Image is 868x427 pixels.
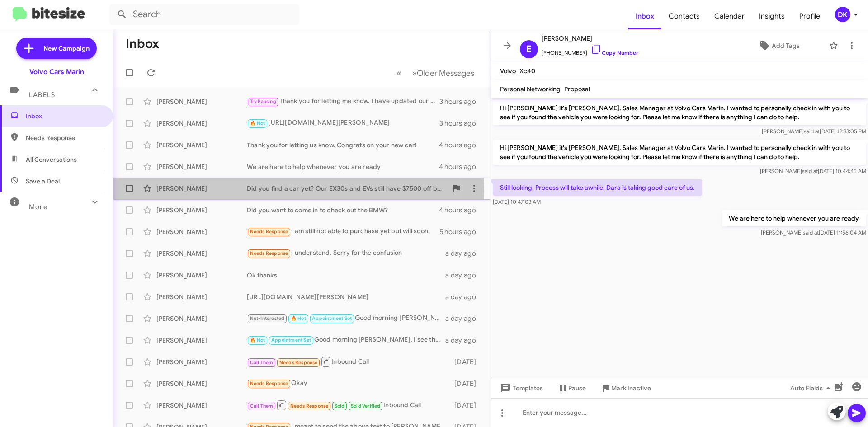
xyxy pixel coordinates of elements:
div: We are here to help whenever you are ready [247,162,439,171]
span: Try Pausing [250,99,276,104]
div: a day ago [445,314,483,323]
div: [PERSON_NAME] [156,97,247,106]
nav: Page navigation example [392,64,480,82]
a: Insights [752,3,792,29]
div: [PERSON_NAME] [156,379,247,388]
span: Proposal [564,85,590,93]
button: Add Tags [732,38,825,54]
button: Mark Inactive [593,380,658,396]
button: Pause [550,380,593,396]
span: Call Them [250,360,274,366]
span: Call Them [250,403,274,409]
div: Did you find a car yet? Our EX30s and EVs still have $7500 off because Volvo is subsidizing it. [247,184,447,193]
div: [PERSON_NAME] [156,314,247,323]
div: [URL][DOMAIN_NAME][PERSON_NAME] [247,118,439,128]
div: [PERSON_NAME] [156,206,247,215]
div: Inbound Call [247,399,450,411]
div: [PERSON_NAME] [156,401,247,410]
span: Needs Response [250,229,288,235]
span: Xc40 [519,67,535,75]
div: [DATE] [450,401,483,410]
div: 4 hours ago [439,206,483,215]
div: [DATE] [450,379,483,388]
div: Thank you for letting me know. I have updated our reords. [247,96,439,107]
span: Save a Deal [26,177,60,186]
span: Needs Response [26,133,103,142]
a: Calendar [707,3,752,29]
span: All Conversations [26,155,77,164]
span: [PERSON_NAME] [542,33,638,44]
div: Ok thanks [247,271,445,280]
a: Profile [792,3,827,29]
span: 🔥 Hot [250,337,265,343]
div: Okay [247,378,450,389]
span: E [526,42,532,56]
div: a day ago [445,271,483,280]
div: I am still not able to purchase yet but will soon. [247,226,439,237]
h1: Inbox [126,37,159,51]
a: Contacts [661,3,707,29]
input: Search [109,4,299,25]
button: DK [827,7,858,22]
button: Auto Fields [783,380,841,396]
p: We are here to help whenever you are ready [722,210,866,226]
span: Volvo [500,67,516,75]
span: Personal Networking [500,85,561,93]
div: Did you want to come in to check out the BMW? [247,206,439,215]
span: Needs Response [250,250,288,256]
div: [PERSON_NAME] [156,227,247,236]
p: Hi [PERSON_NAME] it's [PERSON_NAME], Sales Manager at Volvo Cars Marin. I wanted to personally ch... [493,140,866,165]
span: Auto Fields [790,380,834,396]
span: [PERSON_NAME] [DATE] 10:44:45 AM [760,168,866,174]
a: Inbox [628,3,661,29]
span: Appointment Set [312,315,352,321]
div: 3 hours ago [439,119,483,128]
span: » [412,67,417,79]
div: I understand. Sorry for the confusion [247,248,445,258]
div: Good morning [PERSON_NAME], sorry for the late response I was on vacation. Were you able to come ... [247,313,445,324]
span: said at [803,229,819,236]
div: 4 hours ago [439,162,483,171]
div: Inbound Call [247,356,450,367]
div: 5 hours ago [439,227,483,236]
span: 🔥 Hot [250,120,265,126]
span: 🔥 Hot [291,315,306,321]
span: Appointment Set [271,337,311,343]
span: [PERSON_NAME] [DATE] 12:33:05 PM [762,128,866,135]
div: a day ago [445,249,483,258]
span: Needs Response [279,360,318,366]
span: Sold Verified [351,403,381,409]
span: Needs Response [250,380,288,386]
span: Needs Response [290,403,329,409]
p: Hi [PERSON_NAME] it's [PERSON_NAME], Sales Manager at Volvo Cars Marin. I wanted to personally ch... [493,100,866,125]
div: [PERSON_NAME] [156,292,247,301]
span: More [29,203,47,211]
span: Inbox [26,112,103,121]
div: [DATE] [450,357,483,366]
div: DK [835,7,850,22]
a: Copy Number [591,49,638,56]
a: New Campaign [16,38,97,59]
div: Thank you for letting us know. Congrats on your new car! [247,141,439,150]
span: Not-Interested [250,315,285,321]
div: 4 hours ago [439,141,483,150]
span: Older Messages [417,68,474,78]
span: Sold [335,403,345,409]
span: Templates [498,380,543,396]
span: New Campaign [43,44,90,53]
div: [PERSON_NAME] [156,119,247,128]
span: [PERSON_NAME] [DATE] 11:56:04 AM [761,229,866,236]
div: [PERSON_NAME] [156,271,247,280]
div: [PERSON_NAME] [156,249,247,258]
p: Still looking. Process will take awhile. Dara is taking good care of us. [493,179,702,196]
span: Mark Inactive [611,380,651,396]
button: Next [406,64,480,82]
span: Add Tags [772,38,800,54]
div: Good morning [PERSON_NAME], I see that you been communicating with [PERSON_NAME] and scheduled an... [247,335,445,345]
button: Previous [391,64,407,82]
div: [PERSON_NAME] [156,357,247,366]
